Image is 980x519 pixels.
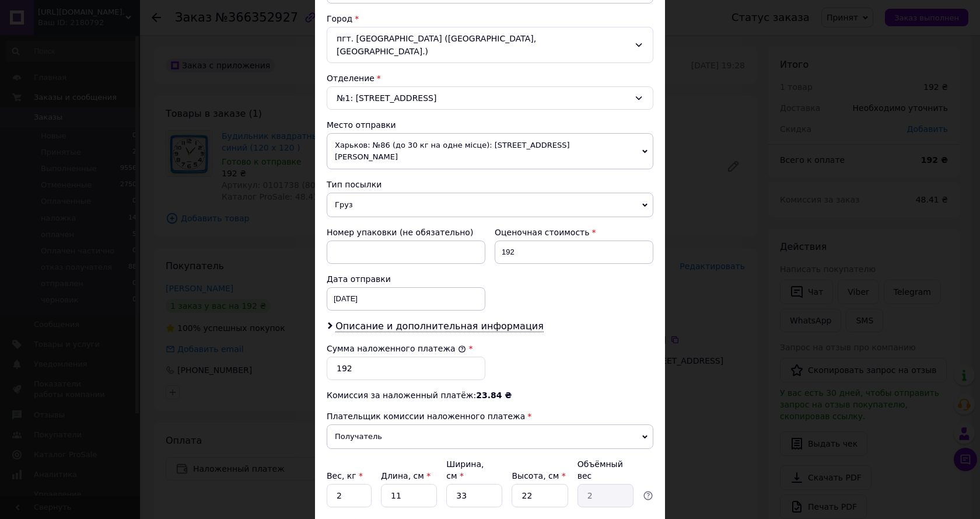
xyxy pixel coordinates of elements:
div: Дата отправки [327,273,485,285]
span: Харьков: №86 (до 30 кг на одне місце): [STREET_ADDRESS][PERSON_NAME] [327,133,653,169]
label: Ширина, см [446,459,484,480]
div: Оценочная стоимость [495,227,653,238]
label: Вес, кг [327,471,363,480]
span: Груз [327,193,653,217]
div: Отделение [327,72,653,84]
div: Номер упаковки (не обязательно) [327,227,485,238]
span: Описание и дополнительная информация [335,321,544,332]
div: №1: [STREET_ADDRESS] [327,86,653,110]
label: Сумма наложенного платежа [327,344,466,353]
span: 23.84 ₴ [476,391,512,400]
span: Получатель [327,424,653,449]
span: Плательщик комиссии наложенного платежа [327,412,525,421]
div: Комиссия за наложенный платёж: [327,389,653,401]
div: Город [327,13,653,25]
label: Длина, см [381,471,430,480]
label: Высота, см [512,471,565,480]
span: Место отправки [327,120,396,130]
div: пгт. [GEOGRAPHIC_DATA] ([GEOGRAPHIC_DATA], [GEOGRAPHIC_DATA].) [327,27,653,63]
span: Тип посылки [327,180,381,189]
div: Объёмный вес [577,458,633,482]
